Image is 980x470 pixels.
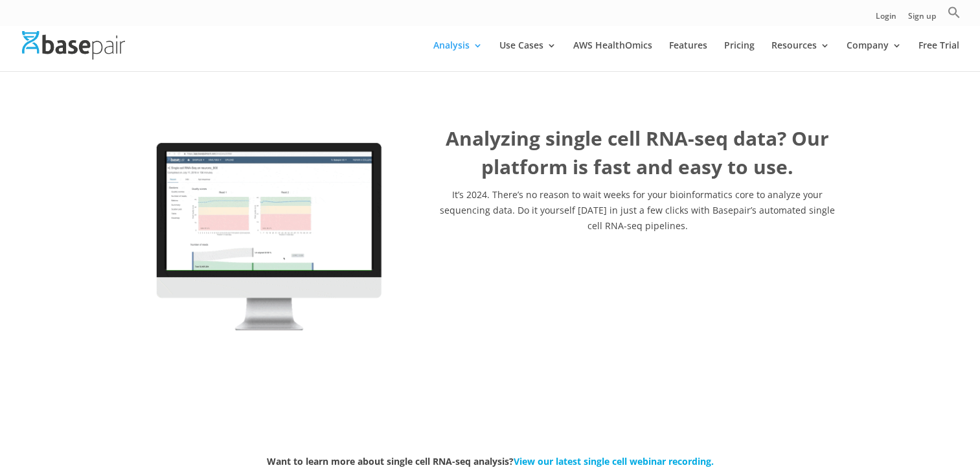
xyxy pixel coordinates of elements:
[771,41,830,71] a: Resources
[22,31,125,59] img: Basepair
[948,6,961,19] svg: Search
[669,41,707,71] a: Features
[514,455,714,467] a: View our latest single cell webinar recording.
[537,252,738,285] a: Analyze Six Samples For Free
[918,41,959,71] a: Free Trial
[267,455,714,467] strong: Want to learn more about single cell RNA-seq analysis?
[876,12,896,26] a: Login
[573,41,652,71] a: AWS HealthOmics
[433,41,483,71] a: Analysis
[847,41,902,71] a: Company
[440,188,835,232] span: It’s 2024. There’s no reason to wait weeks for your bioinformatics core to analyze your sequencin...
[724,41,755,71] a: Pricing
[499,41,556,71] a: Use Cases
[948,6,961,26] a: Search Icon Link
[446,125,829,180] strong: Analyzing single cell RNA-seq data? Our platform is fast and easy to use.
[908,12,936,26] a: Sign up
